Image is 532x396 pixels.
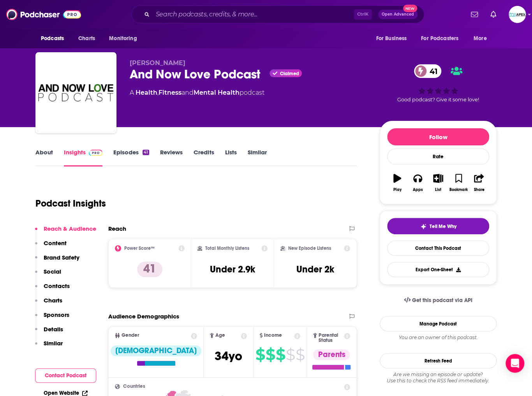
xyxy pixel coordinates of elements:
[194,148,214,166] a: Credits
[412,297,472,304] span: Get this podcast via API
[89,150,102,156] img: Podchaser Pro
[266,348,275,361] span: $
[382,12,414,16] span: Open Advanced
[469,169,489,197] button: Share
[413,187,423,192] div: Apps
[398,291,479,310] a: Get this podcast via API
[35,31,74,46] button: open menu
[430,223,456,230] span: Tell Me Why
[35,198,106,209] h1: Podcast Insights
[35,282,70,297] button: Contacts
[181,89,194,96] span: and
[143,150,149,155] div: 41
[264,333,282,338] span: Income
[286,348,295,361] span: $
[137,262,162,277] p: 41
[449,187,468,192] div: Bookmark
[387,128,489,145] button: Follow
[44,297,62,304] p: Charts
[37,54,115,132] img: And Now Love Podcast
[435,187,441,192] div: List
[403,5,417,12] span: New
[215,348,242,364] span: 34 yo
[35,311,69,325] button: Sponsors
[380,334,497,341] div: You are an owner of this podcast.
[393,187,402,192] div: Play
[276,348,285,361] span: $
[225,148,236,166] a: Lists
[487,8,499,21] a: Show notifications dropdown
[44,311,69,318] p: Sponsors
[35,225,96,239] button: Reach & Audience
[160,148,183,166] a: Reviews
[35,148,53,166] a: About
[474,187,484,192] div: Share
[378,10,417,19] button: Open AdvancedNew
[210,263,255,275] h3: Under 2.9k
[387,262,489,277] button: Export One-Sheet
[78,33,95,44] span: Charts
[109,33,137,44] span: Monitoring
[296,348,305,361] span: $
[354,9,372,19] span: Ctrl K
[421,33,458,44] span: For Podcasters
[370,31,416,46] button: open menu
[296,263,334,275] h3: Under 2k
[288,246,331,251] h2: New Episode Listens
[35,325,63,340] button: Details
[153,8,354,21] input: Search podcasts, credits, & more...
[468,31,497,46] button: open menu
[44,268,61,275] p: Social
[104,31,147,46] button: open menu
[35,268,61,282] button: Social
[506,354,524,373] div: Open Intercom Messenger
[159,89,181,96] a: Fitness
[509,6,526,23] img: User Profile
[380,371,497,384] div: Are we missing an episode or update? Use this to check the RSS feed immediately.
[387,169,407,197] button: Play
[428,169,448,197] button: List
[35,297,62,311] button: Charts
[468,8,481,21] a: Show notifications dropdown
[108,225,126,232] h2: Reach
[376,33,407,44] span: For Business
[157,89,159,96] span: ,
[113,148,149,166] a: Episodes41
[205,246,249,251] h2: Total Monthly Listens
[414,64,442,78] a: 41
[420,223,426,230] img: tell me why sparkle
[422,64,442,78] span: 41
[44,325,63,333] p: Details
[313,349,350,360] div: Parents
[280,72,299,76] span: Claimed
[35,339,63,354] button: Similar
[509,6,526,23] button: Show profile menu
[111,345,201,356] div: [DEMOGRAPHIC_DATA]
[380,316,497,331] a: Manage Podcast
[35,254,79,268] button: Brand Safety
[122,333,139,338] span: Gender
[474,33,487,44] span: More
[108,313,179,320] h2: Audience Demographics
[194,89,240,96] a: Mental Health
[6,7,81,22] img: Podchaser - Follow, Share and Rate Podcasts
[247,148,266,166] a: Similar
[64,148,102,166] a: InsightsPodchaser Pro
[215,333,225,338] span: Age
[387,240,489,256] a: Contact This Podcast
[319,333,343,343] span: Parental Status
[123,384,145,389] span: Countries
[387,218,489,234] button: tell me why sparkleTell Me Why
[416,31,470,46] button: open menu
[44,239,67,247] p: Content
[136,89,157,96] a: Health
[380,59,497,108] div: 41Good podcast? Give it some love!
[44,339,63,347] p: Similar
[380,353,497,368] button: Refresh Feed
[44,225,96,232] p: Reach & Audience
[130,88,264,97] div: A podcast
[35,368,96,383] button: Contact Podcast
[448,169,469,197] button: Bookmark
[509,6,526,23] span: Logged in as Apex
